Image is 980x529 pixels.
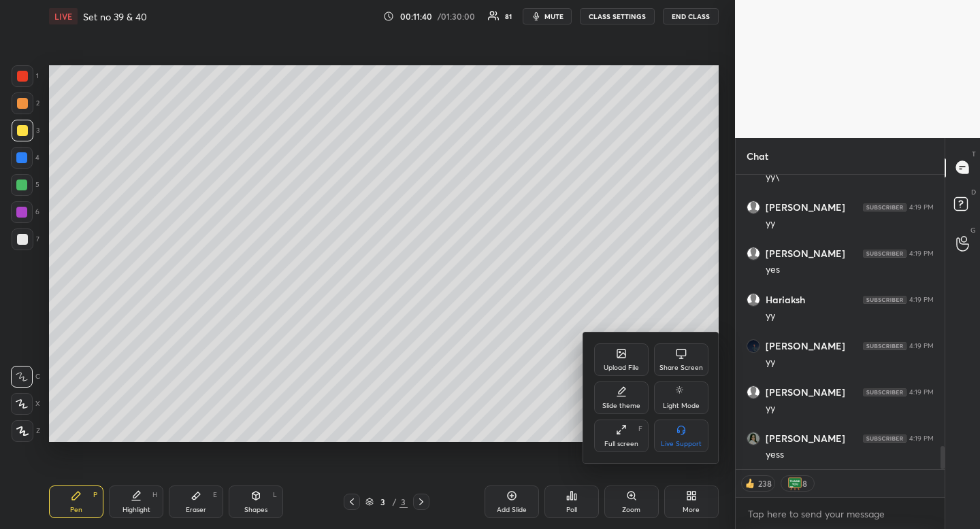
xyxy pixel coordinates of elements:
div: F [638,426,642,432]
div: Light Mode [663,403,700,409]
div: Full screen [604,441,638,447]
div: Slide theme [602,403,640,409]
div: Upload File [604,364,639,371]
div: Live Support [661,441,702,447]
div: Share Screen [659,364,703,371]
